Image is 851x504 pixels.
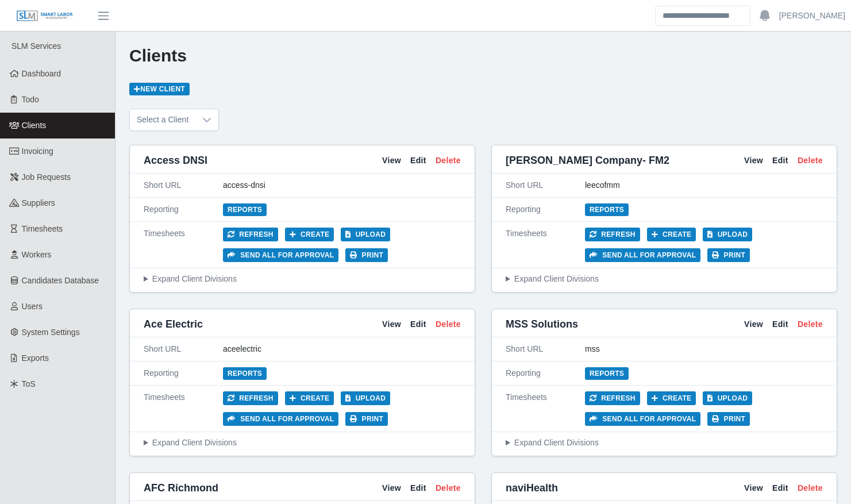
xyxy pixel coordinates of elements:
[410,318,426,330] a: Edit
[223,367,267,380] a: Reports
[144,273,461,285] summary: Expand Client Divisions
[22,121,47,130] span: Clients
[22,250,52,259] span: Workers
[585,367,629,380] a: Reports
[382,482,401,494] a: View
[647,391,696,405] button: Create
[22,172,71,182] span: Job Requests
[144,152,207,168] span: Access DNSI
[655,6,750,26] input: Search
[22,147,53,156] span: Invoicing
[779,10,845,22] a: [PERSON_NAME]
[22,95,39,104] span: Todo
[285,228,334,241] button: Create
[703,391,752,405] button: Upload
[506,179,585,191] div: Short URL
[506,391,585,426] div: Timesheets
[585,203,629,216] a: Reports
[223,391,278,405] button: Refresh
[744,155,763,167] a: View
[22,302,43,311] span: Users
[798,155,823,167] a: Delete
[506,152,669,168] span: [PERSON_NAME] Company- FM2
[130,109,195,130] span: Select a Client
[647,228,696,241] button: Create
[798,318,823,330] a: Delete
[144,437,461,449] summary: Expand Client Divisions
[223,228,278,241] button: Refresh
[144,179,223,191] div: Short URL
[436,482,461,494] a: Delete
[798,482,823,494] a: Delete
[129,45,837,66] h1: Clients
[744,482,763,494] a: View
[16,10,74,22] img: SLM Logo
[11,41,61,51] span: SLM Services
[585,391,640,405] button: Refresh
[22,276,99,285] span: Candidates Database
[585,412,700,426] button: Send all for approval
[585,343,823,355] div: mss
[223,248,338,262] button: Send all for approval
[223,203,267,216] a: Reports
[436,155,461,167] a: Delete
[382,155,401,167] a: View
[585,248,700,262] button: Send all for approval
[144,316,203,332] span: Ace Electric
[223,412,338,426] button: Send all for approval
[345,412,388,426] button: Print
[22,224,63,233] span: Timesheets
[144,480,218,496] span: AFC Richmond
[506,203,585,216] div: Reporting
[129,83,190,95] a: New Client
[707,248,750,262] button: Print
[144,203,223,216] div: Reporting
[506,273,823,285] summary: Expand Client Divisions
[772,155,788,167] a: Edit
[223,343,461,355] div: aceelectric
[506,316,578,332] span: MSS Solutions
[772,318,788,330] a: Edit
[506,480,558,496] span: naviHealth
[285,391,334,405] button: Create
[506,343,585,355] div: Short URL
[144,391,223,426] div: Timesheets
[585,179,823,191] div: leecofmm
[410,482,426,494] a: Edit
[703,228,752,241] button: Upload
[22,198,55,207] span: Suppliers
[382,318,401,330] a: View
[744,318,763,330] a: View
[585,228,640,241] button: Refresh
[22,353,49,363] span: Exports
[506,367,585,379] div: Reporting
[22,69,61,78] span: Dashboard
[22,379,36,388] span: ToS
[345,248,388,262] button: Print
[436,318,461,330] a: Delete
[772,482,788,494] a: Edit
[144,228,223,262] div: Timesheets
[707,412,750,426] button: Print
[506,437,823,449] summary: Expand Client Divisions
[144,343,223,355] div: Short URL
[144,367,223,379] div: Reporting
[341,228,390,241] button: Upload
[341,391,390,405] button: Upload
[506,228,585,262] div: Timesheets
[410,155,426,167] a: Edit
[223,179,461,191] div: access-dnsi
[22,328,80,337] span: System Settings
